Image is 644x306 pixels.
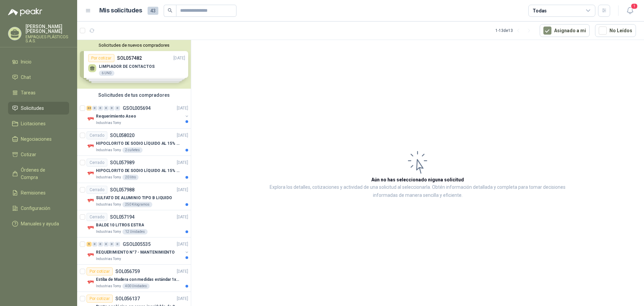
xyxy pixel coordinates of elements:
img: Company Logo [87,224,95,232]
a: Solicitudes [8,102,69,115]
span: Negociaciones [21,135,52,143]
div: 0 [98,106,103,111]
button: 1 [624,5,636,17]
img: Logo peakr [8,8,42,16]
div: 20 litro [122,175,139,180]
p: HIPOCLORITO DE SODIO LÍQUIDO AL 15% CONT NETO 20L [96,168,179,174]
div: Cerrado [87,159,107,167]
a: Chat [8,71,69,84]
a: Negociaciones [8,133,69,145]
div: 12 Unidades [122,229,148,234]
div: Solicitudes de tus compradores [77,89,191,101]
p: Industrias Tomy [96,229,121,234]
p: Industrias Tomy [96,256,121,262]
a: Tareas [8,86,69,99]
div: Por cotizar [87,295,113,303]
div: 34 [87,106,92,111]
img: Company Logo [87,169,95,177]
p: [DATE] [177,160,188,166]
p: Industrias Tomy [96,120,121,126]
p: SOL057988 [110,187,135,192]
p: Estiba de Madera con medidas estándar 1x120x15 de alto [96,276,179,283]
a: CerradoSOL058020[DATE] Company LogoHIPOCLORITO DE SODIO LÍQUIDO AL 15% CONT NETO 20LIndustrias To... [77,129,191,156]
p: Industrias Tomy [96,175,121,180]
p: EMPAQUES PLÁSTICOS S.A.S. [25,35,69,43]
p: SOL056759 [115,269,140,274]
a: 5 0 0 0 0 0 GSOL005535[DATE] Company LogoREQUERIMIENTO N°7 - MANTENIMIENTOIndustrias Tomy [87,240,190,262]
p: GSOL005694 [123,106,151,111]
img: Company Logo [87,115,95,123]
span: Chat [21,74,31,81]
span: 43 [148,7,158,15]
p: Requerimiento Aseo [96,113,136,120]
a: Por cotizarSOL056759[DATE] Company LogoEstiba de Madera con medidas estándar 1x120x15 de altoIndu... [77,265,191,292]
span: Inicio [21,58,32,65]
div: 5 [87,242,92,247]
a: Cotizar [8,148,69,161]
span: Órdenes de Compra [21,166,63,181]
img: Company Logo [87,196,95,205]
button: Asignado a mi [540,24,590,37]
a: Manuales y ayuda [8,217,69,230]
a: Licitaciones [8,117,69,130]
p: [DATE] [177,214,188,220]
div: Todas [533,7,547,14]
button: No Leídos [595,24,636,37]
div: 0 [104,106,109,111]
p: Industrias Tomy [96,147,121,153]
span: 1 [631,3,638,9]
div: Cerrado [87,131,107,139]
p: SULFATO DE ALUMINIO TIPO B LIQUIDO [96,195,172,201]
p: BALDE 10 LITROS ESTRA [96,222,144,228]
div: Cerrado [87,186,107,194]
div: 0 [115,242,120,247]
a: CerradoSOL057988[DATE] Company LogoSULFATO DE ALUMINIO TIPO B LIQUIDOIndustrias Tomy250 Kilogramos [77,183,191,210]
div: 400 Unidades [122,283,150,289]
p: [PERSON_NAME] [PERSON_NAME] [25,24,69,34]
p: SOL058020 [110,133,135,138]
span: Licitaciones [21,120,46,127]
p: Explora los detalles, cotizaciones y actividad de una solicitud al seleccionarla. Obtén informaci... [258,183,577,200]
p: SOL056137 [115,296,140,301]
div: 0 [104,242,109,247]
p: REQUERIMIENTO N°7 - MANTENIMIENTO [96,249,175,256]
div: Solicitudes de nuevos compradoresPor cotizarSOL057482[DATE] LIMPIADOR DE CONTACTOS6 UNDPor cotiza... [77,40,191,89]
div: 0 [109,242,114,247]
div: 0 [92,242,97,247]
div: Por cotizar [87,267,113,275]
h3: Aún no has seleccionado niguna solicitud [371,176,464,183]
span: Cotizar [21,151,36,158]
h1: Mis solicitudes [99,6,142,15]
p: [DATE] [177,105,188,112]
img: Company Logo [87,251,95,259]
p: GSOL005535 [123,242,151,247]
a: CerradoSOL057194[DATE] Company LogoBALDE 10 LITROS ESTRAIndustrias Tomy12 Unidades [77,210,191,237]
div: 1 - 13 de 13 [495,25,534,36]
a: Configuración [8,202,69,215]
p: [DATE] [177,132,188,139]
p: [DATE] [177,296,188,302]
p: SOL057989 [110,160,135,165]
p: [DATE] [177,241,188,248]
div: 0 [92,106,97,111]
p: [DATE] [177,268,188,275]
a: Remisiones [8,186,69,199]
a: Órdenes de Compra [8,164,69,184]
a: CerradoSOL057989[DATE] Company LogoHIPOCLORITO DE SODIO LÍQUIDO AL 15% CONT NETO 20LIndustrias To... [77,156,191,183]
p: HIPOCLORITO DE SODIO LÍQUIDO AL 15% CONT NETO 20L [96,140,179,147]
span: search [168,8,172,13]
p: SOL057194 [110,215,135,219]
div: 0 [115,106,120,111]
span: Configuración [21,205,50,212]
span: Manuales y ayuda [21,220,59,227]
span: Tareas [21,89,36,96]
p: [DATE] [177,187,188,193]
div: 2 cuñetes [122,147,143,153]
img: Company Logo [87,278,95,286]
span: Remisiones [21,189,46,196]
button: Solicitudes de nuevos compradores [80,43,188,48]
p: Industrias Tomy [96,283,121,289]
p: Industrias Tomy [96,202,121,207]
img: Company Logo [87,142,95,150]
a: 34 0 0 0 0 0 GSOL005694[DATE] Company LogoRequerimiento AseoIndustrias Tomy [87,104,190,126]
